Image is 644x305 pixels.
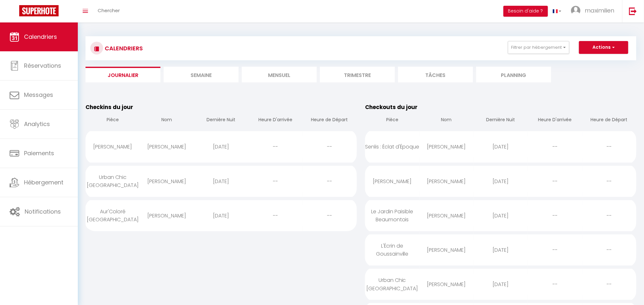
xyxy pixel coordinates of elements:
th: Dernière Nuit [194,111,248,130]
li: Mensuel [242,67,317,82]
span: Checkins du jour [86,103,133,111]
div: -- [303,205,357,226]
th: Nom [140,111,194,130]
div: [PERSON_NAME] [420,136,474,157]
th: Heure D'arrivée [528,111,582,130]
div: [DATE] [194,205,248,226]
div: [DATE] [474,274,528,295]
div: [PERSON_NAME] [420,171,474,192]
div: -- [303,136,357,157]
div: [DATE] [474,240,528,260]
div: [PERSON_NAME] [86,136,140,157]
li: Tâches [398,67,473,82]
div: [PERSON_NAME] [140,171,194,192]
h3: CALENDRIERS [103,41,143,55]
li: Trimestre [320,67,395,82]
th: Heure D'arrivée [248,111,302,130]
th: Pièce [365,111,419,130]
span: Paiements [24,149,54,157]
div: [DATE] [474,136,528,157]
th: Dernière Nuit [474,111,528,130]
th: Heure de Départ [303,111,357,130]
span: maximilien [585,6,614,14]
img: ... [571,6,581,15]
th: Pièce [86,111,140,130]
th: Heure de Départ [582,111,636,130]
div: Le Jardin Paisible Beaumontois [365,201,419,230]
span: Checkouts du jour [365,103,418,111]
div: [PERSON_NAME] [420,205,474,226]
button: Actions [579,41,628,54]
div: [DATE] [194,136,248,157]
div: Senlis : Éclat d'Époque [365,136,419,157]
div: -- [528,205,582,226]
div: -- [528,240,582,260]
div: -- [582,171,636,192]
div: -- [248,171,302,192]
span: Chercher [98,7,120,14]
span: Messages [24,91,53,99]
div: Urban Chic [GEOGRAPHIC_DATA] [365,270,419,299]
div: Urban Chic [GEOGRAPHIC_DATA] [86,167,140,196]
div: [PERSON_NAME] [420,240,474,260]
div: -- [303,171,357,192]
span: Réservations [24,62,61,70]
div: [DATE] [474,171,528,192]
button: Besoin d'aide ? [503,6,548,17]
th: Nom [420,111,474,130]
span: Calendriers [24,33,57,41]
span: Hébergement [24,178,63,186]
span: Analytics [24,120,50,128]
div: -- [528,274,582,295]
div: -- [582,136,636,157]
img: Super Booking [19,5,59,16]
div: [PERSON_NAME] [365,171,419,192]
button: Filtrer par hébergement [508,41,569,54]
div: -- [528,136,582,157]
div: Aur'Coloré [GEOGRAPHIC_DATA] [86,201,140,230]
div: -- [582,205,636,226]
div: [DATE] [194,171,248,192]
div: [PERSON_NAME] [140,136,194,157]
div: -- [248,205,302,226]
div: [PERSON_NAME] [420,274,474,295]
img: logout [629,7,637,15]
div: -- [582,274,636,295]
div: -- [248,136,302,157]
div: [PERSON_NAME] [140,205,194,226]
div: [DATE] [474,205,528,226]
div: L'Écrin de Goussainville [365,235,419,264]
div: -- [582,240,636,260]
span: Notifications [25,208,61,216]
div: -- [528,171,582,192]
li: Semaine [164,67,239,82]
li: Journalier [86,67,160,82]
li: Planning [476,67,551,82]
